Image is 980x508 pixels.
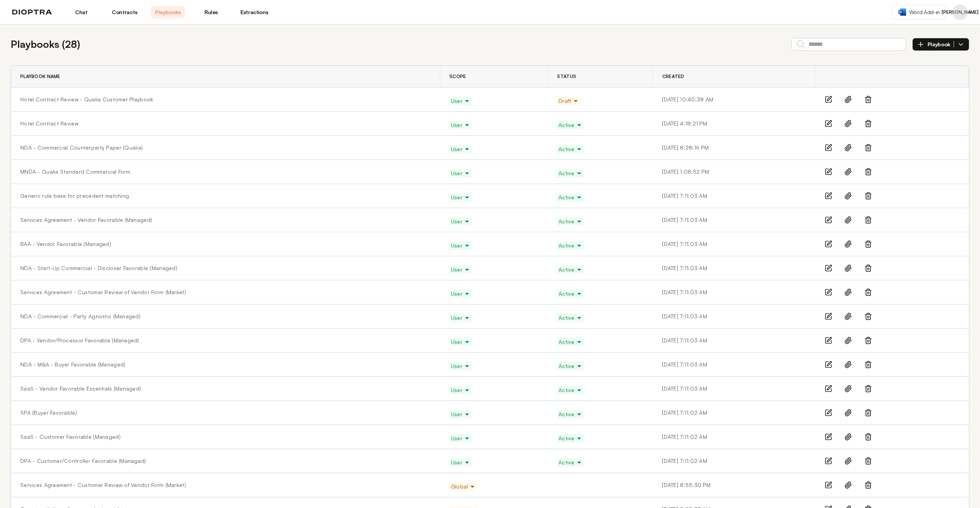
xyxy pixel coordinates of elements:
[653,208,815,232] td: [DATE] 7:11:03 AM
[653,329,815,353] td: [DATE] 7:11:03 AM
[449,362,472,370] button: User
[653,353,815,377] td: [DATE] 7:11:03 AM
[559,290,582,298] span: Active
[237,6,271,19] a: Extractions
[449,290,472,298] button: User
[557,458,584,467] button: Active
[20,216,152,224] a: Services Agreement - Vendor Favorable (Managed)
[451,97,470,105] span: User
[451,435,470,442] span: User
[449,434,472,443] button: User
[449,265,472,274] button: User
[559,338,582,346] span: Active
[451,145,470,153] span: User
[557,362,584,370] button: Active
[20,361,125,368] a: NDA - M&A - Buyer Favorable (Managed)
[449,193,472,202] button: User
[451,169,470,177] span: User
[451,386,470,394] span: User
[194,6,228,19] a: Rules
[653,280,815,304] td: [DATE] 7:11:03 AM
[451,121,470,129] span: User
[557,169,584,177] button: Active
[451,483,476,490] span: Global
[557,241,584,250] button: Active
[451,362,470,370] span: User
[653,377,815,401] td: [DATE] 7:11:03 AM
[662,73,684,80] span: Created
[557,314,584,322] button: Active
[20,264,177,272] a: NDA - Start-Up Commercial - Discloser Favorable (Managed)
[451,194,470,201] span: User
[449,338,472,346] button: User
[909,8,940,16] span: Word Add-in
[20,385,141,392] a: SaaS - Vendor Favorable Essentials (Managed)
[653,401,815,425] td: [DATE] 7:11:02 AM
[451,266,470,274] span: User
[559,362,582,370] span: Active
[451,459,470,466] span: User
[557,193,584,202] button: Active
[449,482,477,491] button: Global
[653,304,815,329] td: [DATE] 7:11:03 AM
[653,449,815,473] td: [DATE] 7:11:02 AM
[898,8,906,16] img: word
[892,5,946,20] a: Word Add-in
[559,314,582,322] span: Active
[557,73,576,80] span: Status
[559,242,582,249] span: Active
[557,434,584,443] button: Active
[557,410,584,418] button: Active
[20,120,78,127] a: Hotel Contract Review
[557,145,584,153] button: Active
[952,5,968,20] div: Jacques Arnoux
[653,136,815,160] td: [DATE] 8:28:16 PM
[557,97,580,105] button: Draft
[942,9,978,15] span: [PERSON_NAME]
[653,160,815,184] td: [DATE] 1:08:52 PM
[557,217,584,226] button: Active
[451,218,470,225] span: User
[653,112,815,136] td: [DATE] 4:18:21 PM
[449,386,472,394] button: User
[20,240,111,248] a: BAA - Vendor Favorable (Managed)
[449,169,472,177] button: User
[559,435,582,442] span: Active
[12,10,52,15] img: logo
[20,288,186,296] a: Services Agreement - Customer Review of Vendor Form (Market)
[449,217,472,226] button: User
[20,73,60,80] span: Playbook Name
[151,6,185,19] a: Playbooks
[20,192,129,200] a: Generic rule base for precedent matching
[20,433,121,441] a: SaaS - Customer Favorable (Managed)
[952,5,968,20] button: Profile menu
[559,459,582,466] span: Active
[451,410,470,418] span: User
[559,386,582,394] span: Active
[449,410,472,418] button: User
[928,41,954,48] span: Playbook
[449,145,472,153] button: User
[653,425,815,449] td: [DATE] 7:11:02 AM
[449,97,472,105] button: User
[912,38,969,51] button: Playbook
[20,409,77,417] a: SPA (Buyer Favorable)
[653,232,815,256] td: [DATE] 7:11:03 AM
[20,144,143,151] a: NDA - Commercial Counterparty Paper (Qualia)
[559,266,582,274] span: Active
[449,241,472,250] button: User
[653,184,815,208] td: [DATE] 7:11:03 AM
[64,6,98,19] a: Chat
[557,386,584,394] button: Active
[20,313,140,320] a: NDA - Commercial - Party Agnostic (Managed)
[20,481,186,489] a: Services Agreement - Customer Review of Vendor Form (Market)
[653,256,815,280] td: [DATE] 7:11:03 AM
[449,458,472,467] button: User
[559,169,582,177] span: Active
[559,410,582,418] span: Active
[557,121,584,129] button: Active
[20,168,131,176] a: MNDA - Qualia Standard Commercial Form
[559,145,582,153] span: Active
[108,6,142,19] a: Contracts
[451,338,470,346] span: User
